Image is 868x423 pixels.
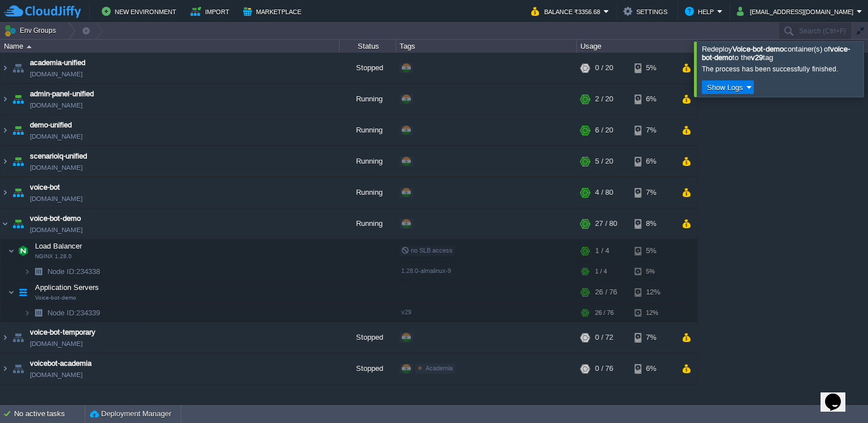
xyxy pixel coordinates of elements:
[340,177,396,208] div: Running
[595,84,613,114] div: 2 / 20
[34,241,84,251] span: Load Balancer
[401,267,451,274] span: 1.28.0-almalinux-9
[751,53,763,62] b: v29
[35,294,76,301] span: Voice-bot-demo
[340,353,396,384] div: Stopped
[27,45,32,48] img: AMDAwAAAACH5BAEAAAAALAAAAAABAAEAAAICRAEAOw==
[623,5,671,18] button: Settings
[10,146,26,177] img: AMDAwAAAACH5BAEAAAAALAAAAAABAAEAAAICRAEAOw==
[30,162,83,173] a: [DOMAIN_NAME]
[635,322,671,353] div: 7%
[595,146,613,177] div: 5 / 20
[340,40,396,53] div: Status
[34,242,84,250] a: Load BalancerNGINX 1.28.0
[1,353,10,384] img: AMDAwAAAACH5BAEAAAAALAAAAAABAAEAAAICRAEAOw==
[531,5,604,18] button: Balance ₹3356.68
[737,5,857,18] button: [EMAIL_ADDRESS][DOMAIN_NAME]
[635,115,671,146] div: 7%
[10,115,26,146] img: AMDAwAAAACH5BAEAAAAALAAAAAABAAEAAAICRAEAOw==
[1,322,10,353] img: AMDAwAAAACH5BAEAAAAALAAAAAABAAEAAAICRAEAOw==
[10,177,26,208] img: AMDAwAAAACH5BAEAAAAALAAAAAABAAEAAAICRAEAOw==
[46,267,102,276] span: 234338
[595,115,613,146] div: 6 / 20
[595,263,607,280] div: 1 / 4
[14,405,85,423] div: No active tasks
[1,115,10,146] img: AMDAwAAAACH5BAEAAAAALAAAAAABAAEAAAICRAEAOw==
[10,322,26,353] img: AMDAwAAAACH5BAEAAAAALAAAAAABAAEAAAICRAEAOw==
[90,408,171,420] button: Deployment Manager
[10,84,26,114] img: AMDAwAAAACH5BAEAAAAALAAAAAABAAEAAAICRAEAOw==
[34,283,101,292] a: Application ServersVoice-bot-demo
[821,378,857,412] iframe: chat widget
[30,88,94,100] a: admin-panel-unified
[10,353,26,384] img: AMDAwAAAACH5BAEAAAAALAAAAAABAAEAAAICRAEAOw==
[1,40,339,53] div: Name
[702,45,850,62] span: Redeploy container(s) of to the tag
[30,151,87,162] a: scenarioiq-unified
[30,338,83,349] a: [DOMAIN_NAME]
[401,247,453,254] span: no SLB access
[732,45,784,53] b: Voice-bot-demo
[685,5,717,18] button: Help
[635,353,671,384] div: 6%
[635,240,671,262] div: 5%
[34,283,101,292] span: Application Servers
[595,208,617,239] div: 27 / 80
[30,193,83,204] a: [DOMAIN_NAME]
[30,327,96,338] a: voice-bot-temporary
[15,281,31,304] img: AMDAwAAAACH5BAEAAAAALAAAAAABAAEAAAICRAEAOw==
[8,281,15,304] img: AMDAwAAAACH5BAEAAAAALAAAAAABAAEAAAICRAEAOw==
[30,69,83,80] a: [DOMAIN_NAME]
[8,240,15,262] img: AMDAwAAAACH5BAEAAAAALAAAAAABAAEAAAICRAEAOw==
[35,253,72,260] span: NGINX 1.28.0
[24,263,31,280] img: AMDAwAAAACH5BAEAAAAALAAAAAABAAEAAAICRAEAOw==
[595,177,613,208] div: 4 / 80
[15,240,31,262] img: AMDAwAAAACH5BAEAAAAALAAAAAABAAEAAAICRAEAOw==
[635,281,671,304] div: 12%
[10,208,26,239] img: AMDAwAAAACH5BAEAAAAALAAAAAABAAEAAAICRAEAOw==
[243,5,305,18] button: Marketplace
[595,322,613,353] div: 0 / 72
[1,146,10,177] img: AMDAwAAAACH5BAEAAAAALAAAAAABAAEAAAICRAEAOw==
[595,53,613,83] div: 0 / 20
[30,131,83,142] a: [DOMAIN_NAME]
[340,146,396,177] div: Running
[24,304,31,322] img: AMDAwAAAACH5BAEAAAAALAAAAAABAAEAAAICRAEAOw==
[30,119,72,131] span: demo-unified
[635,263,671,280] div: 5%
[595,353,613,384] div: 0 / 76
[1,208,10,239] img: AMDAwAAAACH5BAEAAAAALAAAAAABAAEAAAICRAEAOw==
[30,224,83,236] a: [DOMAIN_NAME]
[30,358,92,369] a: voicebot-academia
[31,263,46,280] img: AMDAwAAAACH5BAEAAAAALAAAAAABAAEAAAICRAEAOw==
[30,369,83,381] a: [DOMAIN_NAME]
[340,322,396,353] div: Stopped
[397,40,576,53] div: Tags
[578,40,697,53] div: Usage
[30,57,85,69] span: academia-unified
[102,5,180,18] button: New Environment
[47,267,76,276] span: Node ID:
[340,208,396,239] div: Running
[1,53,10,83] img: AMDAwAAAACH5BAEAAAAALAAAAAABAAEAAAICRAEAOw==
[47,309,76,317] span: Node ID:
[30,100,83,111] a: [DOMAIN_NAME]
[340,115,396,146] div: Running
[46,267,102,276] a: Node ID:234338
[190,5,233,18] button: Import
[31,304,46,322] img: AMDAwAAAACH5BAEAAAAALAAAAAABAAEAAAICRAEAOw==
[4,5,81,19] img: CloudJiffy
[595,304,614,322] div: 26 / 76
[340,53,396,83] div: Stopped
[46,308,102,318] span: 234339
[1,84,10,114] img: AMDAwAAAACH5BAEAAAAALAAAAAABAAEAAAICRAEAOw==
[340,84,396,114] div: Running
[704,82,747,92] button: Show Logs
[4,23,60,39] button: Env Groups
[635,177,671,208] div: 7%
[635,304,671,322] div: 12%
[702,45,850,62] b: voice-bot-demo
